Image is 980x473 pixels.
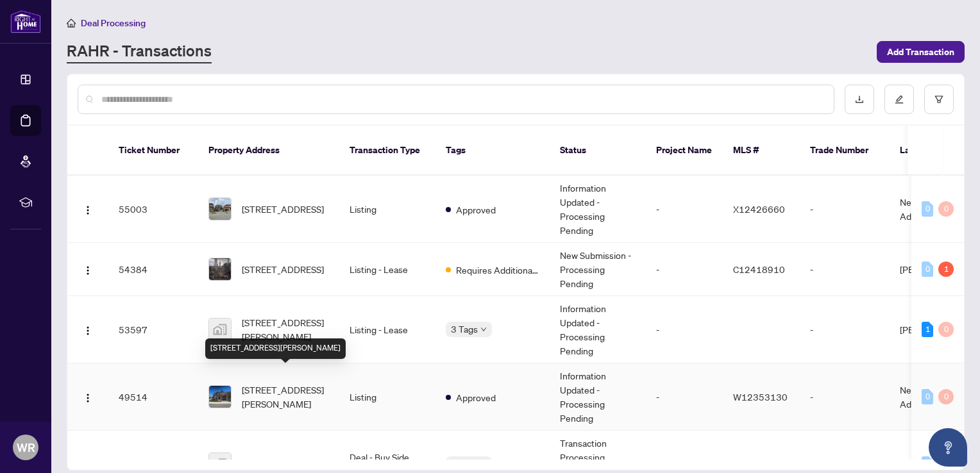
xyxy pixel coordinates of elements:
[733,458,786,470] span: w12183489
[78,259,98,279] button: Logo
[81,17,146,29] span: Deal Processing
[550,176,646,243] td: Information Updated - Processing Pending
[733,391,788,402] span: W12353130
[83,265,93,276] img: Logo
[339,176,435,243] td: Listing
[887,42,954,62] span: Add Transaction
[646,126,723,176] th: Project Name
[339,243,435,296] td: Listing - Lease
[205,338,346,359] div: [STREET_ADDRESS][PERSON_NAME]
[78,319,98,340] button: Logo
[83,205,93,215] img: Logo
[339,363,435,431] td: Listing
[209,386,231,408] img: thumbnail-img
[108,243,198,296] td: 54384
[451,322,478,336] span: 3 Tags
[242,457,324,471] span: [STREET_ADDRESS]
[550,296,646,363] td: Information Updated - Processing Pending
[938,261,954,277] div: 1
[83,393,93,403] img: Logo
[108,363,198,431] td: 49514
[242,262,324,276] span: [STREET_ADDRESS]
[800,243,890,296] td: -
[67,40,212,63] a: RAHR - Transactions
[242,383,329,411] span: [STREET_ADDRESS][PERSON_NAME]
[938,389,954,404] div: 0
[800,296,890,363] td: -
[922,201,933,217] div: 0
[10,10,41,33] img: logo
[733,203,785,215] span: X12426660
[646,296,723,363] td: -
[646,243,723,296] td: -
[108,126,198,176] th: Ticket Number
[922,456,933,472] div: 0
[108,176,198,243] td: 55003
[938,201,954,217] div: 0
[550,363,646,431] td: Information Updated - Processing Pending
[83,326,93,336] img: Logo
[800,176,890,243] td: -
[922,261,933,277] div: 0
[108,296,198,363] td: 53597
[550,243,646,296] td: New Submission - Processing Pending
[855,95,864,104] span: download
[198,126,339,176] th: Property Address
[78,386,98,407] button: Logo
[209,319,231,340] img: thumbnail-img
[209,258,231,280] img: thumbnail-img
[451,456,478,471] span: 3 Tags
[922,322,933,337] div: 1
[209,198,231,220] img: thumbnail-img
[435,126,550,176] th: Tags
[550,126,646,176] th: Status
[924,85,954,114] button: filter
[456,203,496,217] span: Approved
[723,126,800,176] th: MLS #
[456,263,539,277] span: Requires Additional Docs
[456,390,496,404] span: Approved
[78,199,98,219] button: Logo
[929,428,967,467] button: Open asap
[242,315,329,344] span: [STREET_ADDRESS][PERSON_NAME]
[922,389,933,404] div: 0
[938,322,954,337] div: 0
[646,363,723,431] td: -
[800,126,890,176] th: Trade Number
[877,41,965,63] button: Add Transaction
[339,126,435,176] th: Transaction Type
[800,363,890,431] td: -
[884,85,914,114] button: edit
[67,19,76,28] span: home
[895,95,904,104] span: edit
[480,326,487,333] span: down
[242,202,324,216] span: [STREET_ADDRESS]
[646,176,723,243] td: -
[845,85,874,114] button: download
[17,438,35,456] span: WR
[934,95,943,104] span: filter
[339,296,435,363] td: Listing - Lease
[733,263,785,275] span: C12418910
